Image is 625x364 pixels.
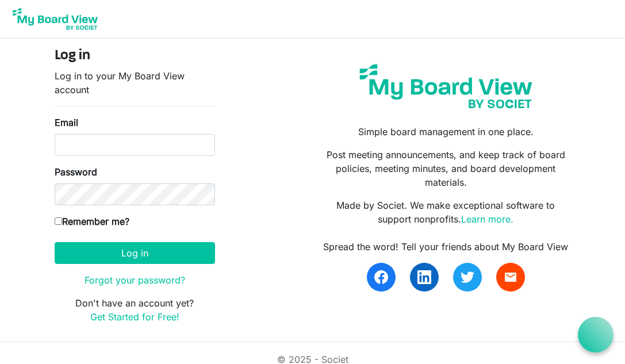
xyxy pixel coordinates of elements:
[461,270,474,284] img: twitter.svg
[55,48,215,64] h4: Log in
[55,214,129,228] label: Remember me?
[504,270,517,284] span: email
[85,274,185,286] a: Forgot your password?
[9,5,101,33] img: My Board View Logo
[352,57,540,116] img: my-board-view-societ.svg
[461,213,513,225] a: Learn more.
[55,242,215,264] button: Log in
[496,263,525,292] a: email
[321,198,570,226] p: Made by Societ. We make exceptional software to support nonprofits.
[55,69,215,97] p: Log in to your My Board View account
[55,217,62,225] input: Remember me?
[321,148,570,189] p: Post meeting announcements, and keep track of board policies, meeting minutes, and board developm...
[55,116,78,129] label: Email
[321,240,570,254] div: Spread the word! Tell your friends about My Board View
[55,165,97,179] label: Password
[374,270,388,284] img: facebook.svg
[90,311,179,323] a: Get Started for Free!
[417,270,431,284] img: linkedin.svg
[55,296,215,324] p: Don't have an account yet?
[321,125,570,139] p: Simple board management in one place.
